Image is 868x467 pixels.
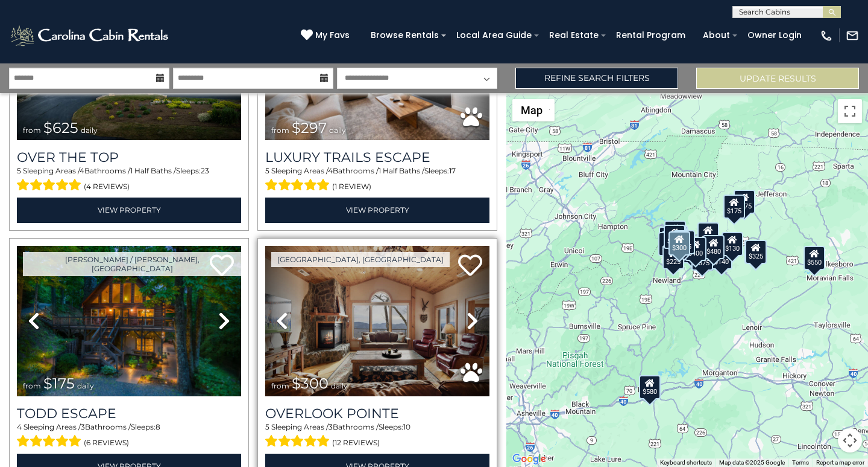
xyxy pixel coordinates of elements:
[745,240,767,264] div: $325
[265,198,489,222] a: View Property
[271,381,289,390] span: from
[17,198,241,222] a: View Property
[685,236,706,260] div: $400
[691,246,713,270] div: $375
[328,166,333,175] span: 4
[77,381,94,390] span: daily
[403,422,410,431] span: 10
[23,381,41,390] span: from
[84,435,129,451] span: (6 reviews)
[331,381,348,390] span: daily
[662,245,684,269] div: $225
[265,405,489,422] a: Overlook Pointe
[156,422,160,431] span: 8
[17,422,241,451] div: Sleeping Areas / Bathrooms / Sleeps:
[17,405,241,422] a: Todd Escape
[660,459,712,467] button: Keyboard shortcuts
[17,166,241,195] div: Sleeping Areas / Bathrooms / Sleeps:
[81,126,98,135] span: daily
[301,29,353,42] a: My Favs
[543,26,605,45] a: Real Estate
[43,375,75,392] span: $175
[838,428,862,453] button: Map camera controls
[668,231,690,256] div: $300
[292,375,329,392] span: $300
[697,26,736,45] a: About
[658,231,680,256] div: $230
[329,126,346,135] span: daily
[804,245,825,269] div: $550
[17,422,22,431] span: 4
[23,252,241,276] a: [PERSON_NAME] / [PERSON_NAME], [GEOGRAPHIC_DATA]
[379,166,424,175] span: 1 Half Baths /
[703,234,725,259] div: $480
[458,253,482,279] a: Add to favorites
[17,166,21,175] span: 5
[449,166,456,175] span: 17
[820,29,833,42] img: phone-regular-white.png
[723,195,745,219] div: $175
[43,119,78,137] span: $625
[664,220,686,244] div: $125
[512,99,555,121] button: Change map style
[450,26,538,45] a: Local Area Guide
[265,166,269,175] span: 5
[332,435,380,451] span: (12 reviews)
[84,179,130,195] span: (4 reviews)
[271,252,450,267] a: [GEOGRAPHIC_DATA], [GEOGRAPHIC_DATA]
[711,245,732,269] div: $140
[9,24,172,48] img: White-1-2.png
[673,230,695,254] div: $625
[201,166,209,175] span: 23
[365,26,445,45] a: Browse Rentals
[697,222,719,246] div: $349
[265,422,269,431] span: 5
[265,422,489,451] div: Sleeping Areas / Bathrooms / Sleeps:
[838,99,862,123] button: Toggle fullscreen view
[80,166,84,175] span: 4
[265,166,489,195] div: Sleeping Areas / Bathrooms / Sleeps:
[292,119,327,137] span: $297
[315,29,350,42] span: My Favs
[17,149,241,166] a: Over The Top
[515,68,678,89] a: Refine Search Filters
[521,104,542,117] span: Map
[741,26,808,45] a: Owner Login
[816,459,864,466] a: Report a map error
[81,422,85,431] span: 3
[846,29,859,42] img: mail-regular-white.png
[23,126,41,135] span: from
[734,189,755,213] div: $175
[722,232,743,256] div: $130
[271,126,289,135] span: from
[639,375,661,399] div: $580
[696,68,859,89] button: Update Results
[130,166,176,175] span: 1 Half Baths /
[610,26,691,45] a: Rental Program
[17,246,241,396] img: thumbnail_168627805.jpeg
[664,224,685,248] div: $425
[509,451,549,467] img: Google
[265,246,489,396] img: thumbnail_163477009.jpeg
[329,422,333,431] span: 3
[509,451,549,467] a: Open this area in Google Maps (opens a new window)
[719,459,785,466] span: Map data ©2025 Google
[265,149,489,166] a: Luxury Trails Escape
[792,459,809,466] a: Terms
[332,179,371,195] span: (1 review)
